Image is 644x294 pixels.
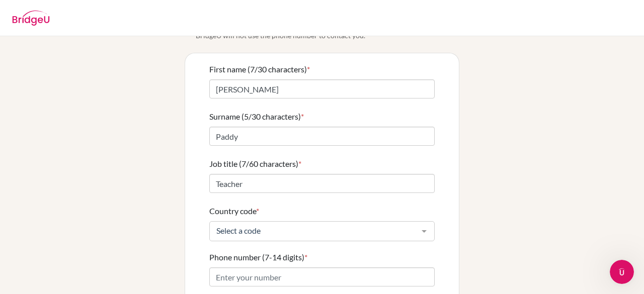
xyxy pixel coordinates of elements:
span: Select a code [214,226,414,236]
img: BridgeU logo [12,11,50,26]
label: Surname (5/30 characters) [209,111,304,123]
iframe: Intercom live chat [610,260,634,284]
input: Enter your job title [209,174,435,193]
input: Enter your number [209,267,435,286]
label: Job title (7/60 characters) [209,158,301,170]
input: Enter your first name [209,79,435,99]
label: First name (7/30 characters) [209,63,310,75]
input: Enter your surname [209,127,435,146]
label: Phone number (7-14 digits) [209,251,307,263]
label: Country code [209,205,259,217]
